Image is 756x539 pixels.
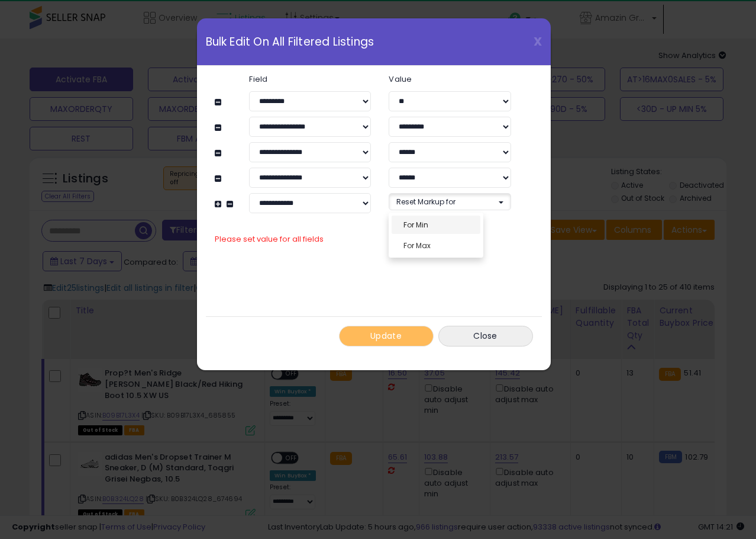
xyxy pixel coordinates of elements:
span: Please set value for all fields [215,233,324,245]
span: For Min [403,220,428,230]
span: Bulk Edit On All Filtered Listings [206,36,374,47]
span: Update [370,330,402,342]
button: Close [438,326,533,346]
span: X [534,33,542,50]
label: Value [380,75,519,83]
label: Field [240,75,380,83]
span: Reset Markup for [396,197,455,207]
span: For Max [403,240,431,251]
